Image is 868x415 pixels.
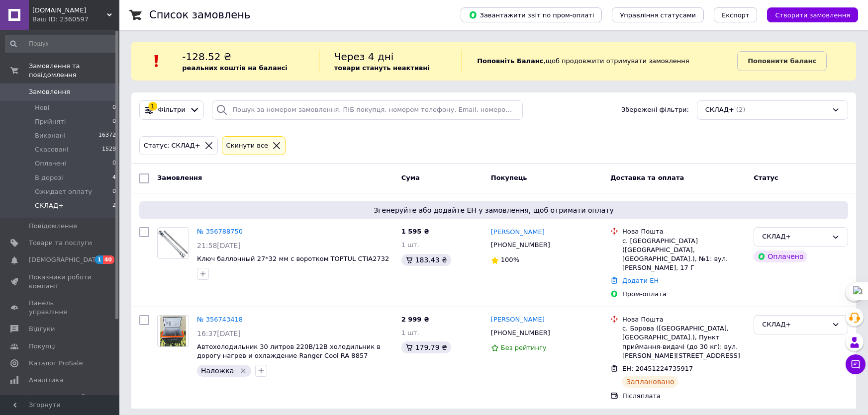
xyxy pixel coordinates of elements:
[401,228,429,235] span: 1 595 ₴
[612,7,704,22] button: Управління статусами
[469,10,594,19] span: Завантажити звіт по пром-оплаті
[622,315,746,324] div: Нова Пошта
[491,174,527,181] span: Покупець
[35,131,66,140] span: Виконані
[762,320,828,330] div: СКЛАД+
[197,343,381,360] a: Автохолодильник 30 литров 220В/12В холодильник в дорогу нагрев и охлаждение Ranger Cool RA 8857
[29,239,92,248] span: Товари та послуги
[401,316,429,323] span: 2 999 ₴
[461,7,602,22] button: Завантажити звіт по пром-оплаті
[501,256,519,263] span: 100%
[103,255,114,264] span: 40
[491,228,545,237] a: [PERSON_NAME]
[35,117,66,126] span: Прийняті
[491,315,545,325] a: [PERSON_NAME]
[112,103,116,112] span: 0
[224,141,271,151] div: Cкинути все
[622,392,746,401] div: Післяплата
[29,342,56,351] span: Покупці
[197,330,241,337] span: 16:37[DATE]
[622,376,678,388] div: Заплановано
[489,239,552,251] div: [PHONE_NUMBER]
[157,315,189,347] a: Фото товару
[762,232,828,242] div: СКЛАД+
[401,254,451,266] div: 183.43 ₴
[197,228,243,235] a: № 356788750
[477,57,543,65] b: Поповніть Баланс
[95,255,103,264] span: 1
[754,250,807,262] div: Оплачено
[29,255,102,264] span: [DEMOGRAPHIC_DATA]
[501,344,547,351] span: Без рейтингу
[462,50,737,73] div: , щоб продовжити отримувати замовлення
[621,105,689,115] span: Збережені фільтри:
[29,62,119,80] span: Замовлення та повідомлення
[622,227,746,236] div: Нова Пошта
[112,117,116,126] span: 0
[112,159,116,168] span: 0
[35,173,63,182] span: В дорозі
[622,290,746,299] div: Пром-оплата
[622,237,746,273] div: с. [GEOGRAPHIC_DATA] ([GEOGRAPHIC_DATA], [GEOGRAPHIC_DATA].), №1: вул. [PERSON_NAME], 17 Г
[846,354,866,374] button: Чат з покупцем
[142,141,202,151] div: Статус: СКЛАД+
[35,201,64,210] span: СКЛАД+
[722,11,750,19] span: Експорт
[29,273,92,291] span: Показники роботи компанії
[622,324,746,360] div: с. Борова ([GEOGRAPHIC_DATA], [GEOGRAPHIC_DATA].), Пункт приймання-видачі (до 30 кг): вул. [PERSO...
[401,174,420,181] span: Cума
[35,145,69,154] span: Скасовані
[29,393,92,411] span: Інструменти веб-майстра та SEO
[5,35,117,53] input: Пошук
[775,11,850,19] span: Створити замовлення
[622,365,693,372] span: ЕН: 20451224735917
[736,106,745,113] span: (2)
[767,7,858,22] button: Створити замовлення
[714,7,758,22] button: Експорт
[334,64,430,72] b: товари стануть неактивні
[160,316,186,346] img: Фото товару
[29,222,77,231] span: Повідомлення
[610,174,684,181] span: Доставка та оплата
[705,105,734,115] span: СКЛАД+
[157,174,202,181] span: Замовлення
[35,103,49,112] span: Нові
[143,205,844,215] span: Згенеруйте або додайте ЕН у замовлення, щоб отримати оплату
[112,187,116,196] span: 0
[622,277,659,284] a: Додати ЕН
[158,105,186,115] span: Фільтри
[748,57,816,65] b: Поповнити баланс
[754,174,778,181] span: Статус
[149,54,164,69] img: :exclamation:
[401,329,419,336] span: 1 шт.
[98,131,116,140] span: 16372
[197,242,241,249] span: 21:58[DATE]
[757,11,858,18] a: Створити замовлення
[29,359,83,368] span: Каталог ProSale
[148,102,157,111] div: 1
[239,367,247,375] svg: Видалити мітку
[29,376,63,385] span: Аналітика
[620,11,696,19] span: Управління статусами
[29,87,70,96] span: Замовлення
[489,327,552,339] div: [PHONE_NUMBER]
[149,9,250,21] h1: Список замовлень
[29,325,55,333] span: Відгуки
[102,145,116,154] span: 1529
[197,255,389,262] a: Ключ баллонный 27*32 мм с воротком TOPTUL CTIA2732
[401,341,451,353] div: 179.79 ₴
[112,173,116,182] span: 4
[35,159,66,168] span: Оплачені
[334,51,394,63] span: Через 4 дні
[737,51,827,71] a: Поповнити баланс
[212,100,522,120] input: Пошук за номером замовлення, ПІБ покупця, номером телефону, Email, номером накладної
[401,241,419,249] span: 1 шт.
[32,6,107,15] span: Limonad.dp.ua
[197,316,243,323] a: № 356743418
[158,228,189,258] img: Фото товару
[201,367,234,375] span: Наложка
[112,201,116,210] span: 2
[182,64,288,72] b: реальних коштів на балансі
